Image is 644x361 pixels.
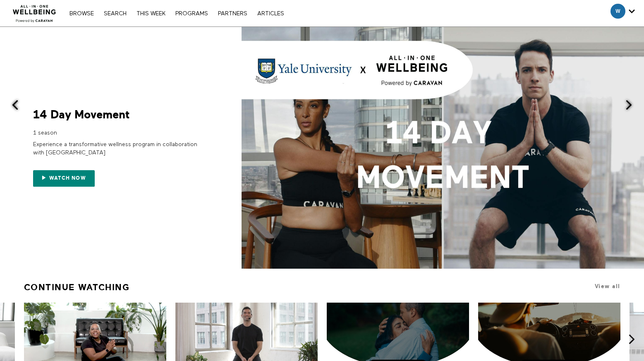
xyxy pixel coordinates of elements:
[171,11,212,17] a: PROGRAMS
[253,11,288,17] a: ARTICLES
[595,283,620,289] a: View all
[132,11,170,17] a: THIS WEEK
[65,9,288,17] nav: Primary
[65,11,98,17] a: Browse
[100,11,131,17] a: Search
[214,11,251,17] a: PARTNERS
[24,279,130,296] a: Continue Watching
